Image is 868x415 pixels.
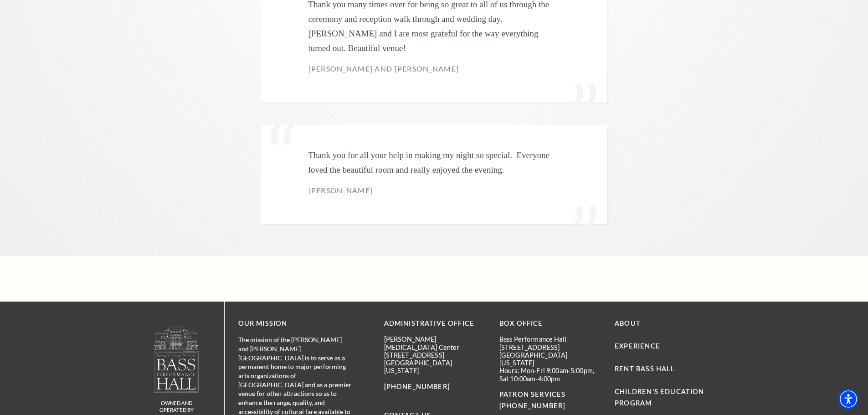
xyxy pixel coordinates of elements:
p: [PERSON_NAME] and [PERSON_NAME] [308,64,560,74]
p: PATRON SERVICES [PHONE_NUMBER] [499,389,601,412]
a: Experience [615,342,660,350]
p: Bass Performance Hall [499,335,601,343]
p: [PHONE_NUMBER] [384,381,486,393]
p: [STREET_ADDRESS] [384,351,486,359]
p: BOX OFFICE [499,318,601,329]
a: About [615,319,641,327]
p: Administrative Office [384,318,486,329]
p: Thank you for all your help in making my night so special. Everyone loved the beautiful room and ... [308,148,560,177]
p: [GEOGRAPHIC_DATA][US_STATE] [499,351,601,367]
a: Rent Bass Hall [615,365,675,373]
a: Children's Education Program [615,388,704,407]
div: Accessibility Menu [838,389,858,409]
p: OUR MISSION [238,318,352,329]
p: [PERSON_NAME][MEDICAL_DATA] Center [384,335,486,351]
p: [GEOGRAPHIC_DATA][US_STATE] [384,359,486,375]
p: [PERSON_NAME] [308,185,560,195]
p: Hours: Mon-Fri 9:00am-5:00pm, Sat 10:00am-4:00pm [499,367,601,383]
p: [STREET_ADDRESS] [499,343,601,351]
img: owned and operated by Performing Arts Fort Worth, A NOT-FOR-PROFIT 501(C)3 ORGANIZATION [153,326,200,393]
